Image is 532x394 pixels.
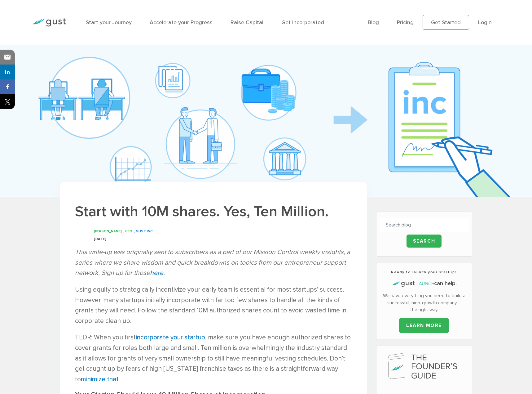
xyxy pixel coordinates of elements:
input: Search [407,235,442,248]
a: Blog [368,19,379,26]
span: , Gust INC [134,229,153,233]
h4: can help. [380,280,469,288]
span: [DATE] [94,237,106,241]
h1: Start with 10M shares. Yes, Ten Million. [75,202,352,222]
a: minimize that [81,375,119,383]
a: Pricing [397,19,414,26]
p: We have everything you need to build a successful, high-growth company—the right way. [380,292,469,313]
a: here [150,269,163,277]
a: Get Incorporated [281,19,324,26]
span: , CEO [123,229,132,233]
span: [PERSON_NAME] [94,229,122,233]
h3: Ready to launch your startup? [380,269,469,275]
img: Gust Logo [31,18,66,27]
a: incorporate your startup [136,334,205,341]
a: Raise Capital [231,19,263,26]
a: Accelerate your Progress [150,19,213,26]
a: Login [478,19,492,26]
a: Get Started [423,15,469,30]
a: LEARN MORE [399,318,449,333]
p: Using equity to strategically incentivize your early team is essential for most startups’ success... [75,284,352,326]
a: Start your Journey [86,19,132,26]
input: Search blog [380,218,469,232]
p: TLDR: When you first , make sure you have enough authorized shares to cover grants for roles both... [75,332,352,384]
em: This write-up was originally sent to subscribers as a part of our Mission Control weekly insights... [75,248,350,277]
